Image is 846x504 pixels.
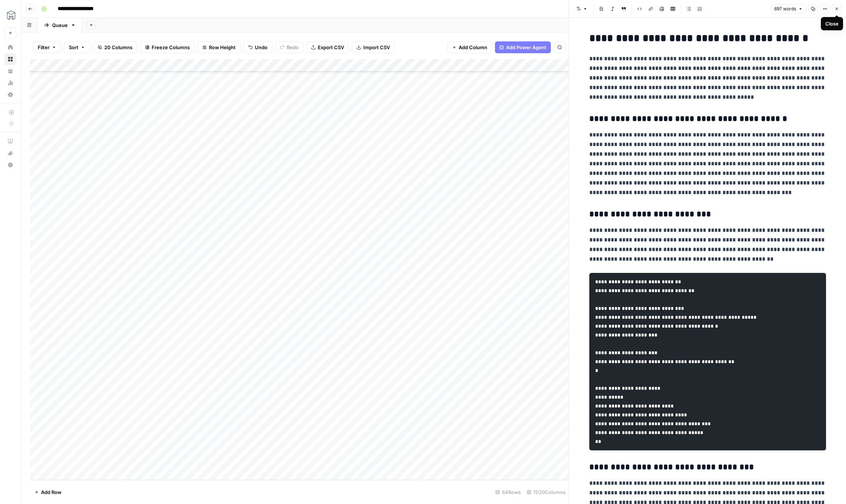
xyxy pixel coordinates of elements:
span: Add Row [41,488,61,496]
button: Add Row [30,486,66,498]
span: Freeze Columns [152,44,190,51]
button: Add Column [447,41,492,53]
span: Import CSV [363,44,390,51]
a: Your Data [4,65,16,77]
a: Home [4,41,16,53]
button: 20 Columns [93,41,137,53]
a: Queue [38,18,82,33]
div: 64 Rows [492,486,524,498]
a: AirOps Academy [4,135,16,147]
span: Filter [38,44,50,51]
span: Sort [69,44,78,51]
div: What's new? [5,148,16,159]
button: Freeze Columns [140,41,195,53]
button: Redo [275,41,303,53]
a: Settings [4,89,16,101]
button: Add Power Agent [495,41,551,53]
button: Filter [33,41,61,53]
span: 697 words [774,6,796,12]
span: 20 Columns [104,44,132,51]
span: Undo [255,44,267,51]
button: Sort [64,41,90,53]
button: Workspace: MESA [4,6,16,24]
button: What's new? [4,147,16,159]
button: Export CSV [306,41,349,53]
span: Redo [287,44,299,51]
img: MESA Logo [4,9,18,22]
a: Usage [4,77,16,89]
button: Import CSV [352,41,395,53]
button: Undo [243,41,272,53]
button: 697 words [771,4,806,14]
div: Close [825,20,839,27]
span: Row Height [209,44,236,51]
div: 11/20 Columns [524,486,569,498]
div: Queue [52,21,68,29]
span: Export CSV [318,44,344,51]
a: Browse [4,53,16,65]
button: Help + Support [4,159,16,171]
span: Add Column [459,44,487,51]
span: Add Power Agent [506,44,546,51]
button: Row Height [198,41,240,53]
